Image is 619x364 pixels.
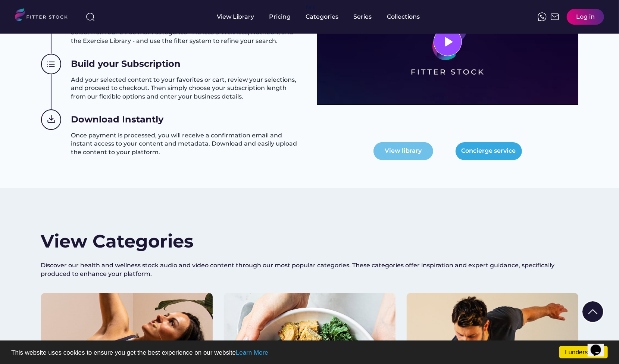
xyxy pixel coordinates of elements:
h3: Download Instantly [71,113,164,126]
img: Frame%2051.svg [550,12,559,21]
h3: Build your Subscription [71,57,181,70]
h2: View Categories [41,229,194,254]
img: Group%201000002322%20%281%29.svg [582,301,603,322]
div: View Library [217,13,254,21]
div: Discover our health and wellness stock audio and video content through our most popular categorie... [41,261,578,278]
h3: Once payment is processed, you will receive a confirmation email and instant access to your conte... [71,131,302,156]
div: Series [354,13,372,21]
iframe: chat widget [588,334,612,357]
a: I understand! [559,346,608,358]
div: Collections [387,13,420,21]
button: Concierge service [456,142,522,160]
img: search-normal%203.svg [86,12,95,21]
img: LOGO.svg [15,8,74,24]
img: Group%201000002438.svg [41,54,61,75]
button: View library [373,142,433,160]
div: Log in [576,13,595,21]
div: fvck [306,4,316,11]
p: This website uses cookies to ensure you get the best experience on our website [11,349,608,356]
div: Categories [306,13,339,21]
div: Pricing [269,13,291,21]
h3: Add your selected content to your favorites or cart, review your selections, and proceed to check... [71,76,302,101]
a: Learn More [236,349,268,356]
img: meteor-icons_whatsapp%20%281%29.svg [538,12,547,21]
img: Group%201000002439.svg [41,109,61,130]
